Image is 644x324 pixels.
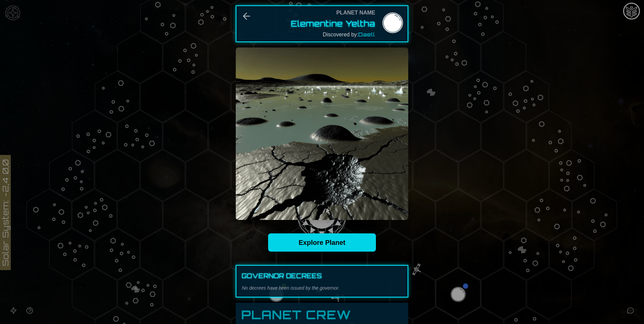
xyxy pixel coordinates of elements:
[236,47,408,220] img: Planet Elementine Yeltha
[242,271,322,281] h3: Governor Decrees
[241,11,252,22] button: Back
[336,9,375,17] div: Planet Name
[242,285,402,291] p: No decrees have been issued by the governor.
[323,30,375,39] div: Discovered by:
[291,18,375,29] button: Elementine Yeltha
[358,31,375,38] span: Daell
[268,233,376,252] a: Explore Planet
[381,12,405,36] img: Planet Name Editor
[241,308,403,322] h3: Planet Crew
